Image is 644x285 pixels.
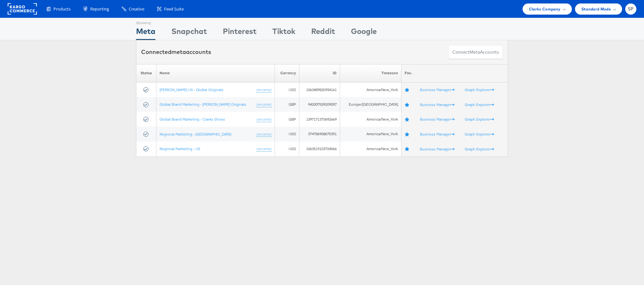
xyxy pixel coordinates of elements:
span: Feed Suite [164,6,184,12]
td: 1063489820394161 [299,82,340,97]
td: USD [275,82,299,97]
div: Snapchat [171,26,207,40]
a: (rename) [257,131,271,137]
a: Regional Marketing - [GEOGRAPHIC_DATA] [160,131,231,136]
td: 1397171373692669 [299,112,340,127]
div: Google [351,26,377,40]
a: Business Manager [420,131,455,136]
span: Clarks Company [529,6,561,12]
div: Reddit [311,26,335,40]
div: Showing [136,18,155,26]
button: ConnectmetaAccounts [448,45,503,59]
td: America/New_York [340,82,401,97]
div: Tiktok [272,26,295,40]
a: Graph Explorer [465,146,494,151]
td: GBP [275,97,299,112]
div: Connected accounts [141,48,211,56]
a: Graph Explorer [465,102,494,107]
th: Status [136,64,156,82]
span: Standard Mode [581,6,611,12]
a: Regional Marketing - US [160,146,200,151]
span: meta [171,48,186,56]
a: Graph Explorer [465,117,494,122]
a: (rename) [257,146,271,151]
th: Timezone [340,64,401,82]
a: Global Brand Marketing - [PERSON_NAME] Originals [160,102,246,107]
th: Currency [275,64,299,82]
a: Business Manager [420,117,455,122]
a: Business Manager [420,146,455,151]
td: 942007539209057 [299,97,340,112]
td: GBP [275,112,299,127]
td: USD [275,127,299,142]
td: 1063519103724566 [299,142,340,156]
th: ID [299,64,340,82]
td: America/New_York [340,127,401,142]
a: Business Manager [420,102,455,107]
a: [PERSON_NAME] US - Global Originals [160,87,223,92]
td: America/New_York [340,112,401,127]
span: Reporting [90,6,109,12]
div: Meta [136,26,155,40]
a: (rename) [257,116,271,122]
td: 374786908675391 [299,127,340,142]
a: (rename) [257,87,271,92]
a: Graph Explorer [465,87,494,92]
span: Products [53,6,71,12]
span: SP [628,7,634,11]
td: Europe/[GEOGRAPHIC_DATA] [340,97,401,112]
a: Global Brand Marketing - Clarks Shoes [160,116,225,121]
th: Name [156,64,275,82]
span: meta [469,49,480,55]
div: Pinterest [223,26,257,40]
td: America/New_York [340,142,401,156]
span: Creative [129,6,144,12]
td: USD [275,142,299,156]
a: (rename) [257,102,271,107]
a: Graph Explorer [465,131,494,136]
a: Business Manager [420,87,455,92]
